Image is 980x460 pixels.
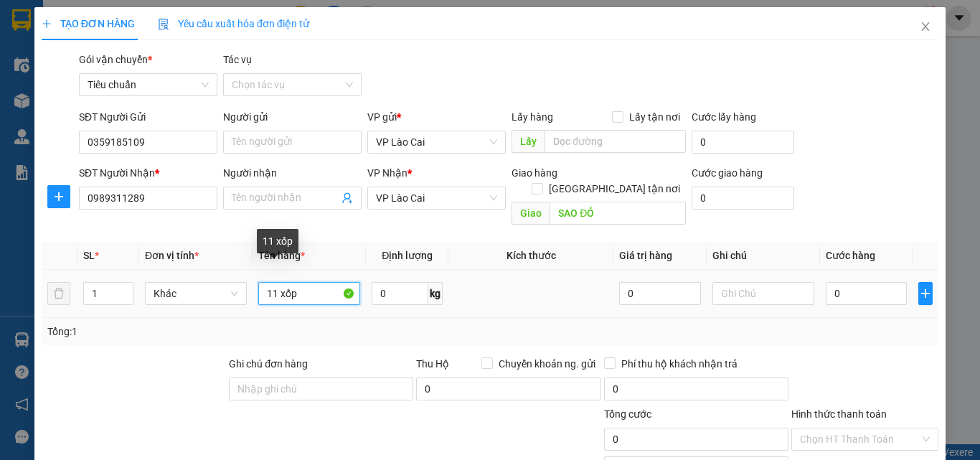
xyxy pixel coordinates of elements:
[258,282,360,305] input: VD: Bàn, Ghế
[158,18,309,29] span: Yêu cầu xuất hóa đơn điện tử
[42,19,52,29] span: plus
[83,250,95,261] span: SL
[47,185,70,208] button: plus
[920,21,931,32] span: close
[493,356,601,372] span: Chuyển khoản ng. gửi
[616,356,743,372] span: Phí thu hộ khách nhận trả
[88,74,209,95] span: Tiêu chuẩn
[15,7,135,38] strong: Công ty TNHH Phúc Xuyên
[692,111,756,123] label: Cước lấy hàng
[416,358,449,370] span: Thu Hộ
[47,324,380,339] div: Tổng: 1
[79,109,217,125] div: SĐT Người Gửi
[507,250,556,261] span: Kích thước
[619,282,700,305] input: 0
[512,167,557,179] span: Giao hàng
[905,7,946,47] button: Close
[257,229,298,253] div: 11 xốp
[229,377,413,400] input: Ghi chú đơn hàng
[223,165,362,181] div: Người nhận
[79,165,217,181] div: SĐT Người Nhận
[623,109,686,125] span: Lấy tận nơi
[7,55,144,80] strong: 024 3236 3236 -
[543,181,686,197] span: [GEOGRAPHIC_DATA] tận nơi
[47,282,70,305] button: delete
[341,192,353,204] span: user-add
[367,109,506,125] div: VP gửi
[545,130,686,153] input: Dọc đường
[376,187,497,209] span: VP Lào Cai
[550,202,686,225] input: Dọc đường
[223,54,252,65] label: Tác vụ
[223,109,362,125] div: Người gửi
[13,96,138,134] span: Gửi hàng Hạ Long: Hotline:
[712,282,814,305] input: Ghi Chú
[79,54,152,65] span: Gói vận chuyển
[145,250,199,261] span: Đơn vị tính
[6,42,144,93] span: Gửi hàng [GEOGRAPHIC_DATA]: Hotline:
[229,358,308,370] label: Ghi chú đơn hàng
[30,67,143,93] strong: 0888 827 827 - 0848 827 827
[512,130,545,153] span: Lấy
[376,131,497,153] span: VP Lào Cai
[367,167,407,179] span: VP Nhận
[48,191,70,202] span: plus
[619,250,672,261] span: Giá trị hàng
[919,288,932,299] span: plus
[512,202,550,225] span: Giao
[918,282,933,305] button: plus
[42,18,135,29] span: TẠO ĐƠN HÀNG
[158,19,169,30] img: icon
[791,408,887,420] label: Hình thức thanh toán
[692,131,794,154] input: Cước lấy hàng
[604,408,651,420] span: Tổng cước
[382,250,433,261] span: Định lượng
[692,167,763,179] label: Cước giao hàng
[707,242,820,270] th: Ghi chú
[692,187,794,210] input: Cước giao hàng
[428,282,443,305] span: kg
[512,111,553,123] span: Lấy hàng
[826,250,875,261] span: Cước hàng
[154,283,238,304] span: Khác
